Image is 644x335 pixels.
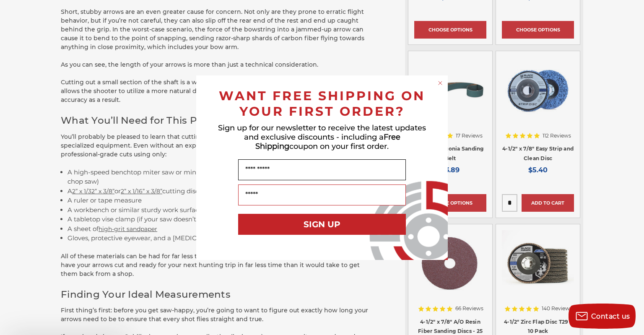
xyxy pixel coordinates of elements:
span: WANT FREE SHIPPING ON YOUR FIRST ORDER? [219,88,425,119]
button: Close dialog [436,79,444,87]
span: Free Shipping [255,132,400,151]
span: Contact us [591,312,630,320]
button: Contact us [569,304,636,329]
span: Sign up for our newsletter to receive the latest updates and exclusive discounts - including a co... [218,123,426,151]
button: SIGN UP [238,214,406,235]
